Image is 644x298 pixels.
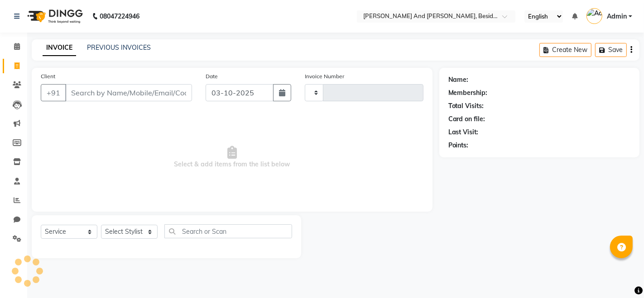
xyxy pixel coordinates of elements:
[448,101,484,111] div: Total Visits:
[448,88,488,98] div: Membership:
[305,72,344,80] label: Invoice Number
[448,114,485,124] div: Card on file:
[100,4,139,29] b: 08047224946
[43,40,76,56] a: INVOICE
[41,84,66,101] button: +91
[448,128,479,137] div: Last Visit:
[448,75,469,85] div: Name:
[586,8,602,24] img: Admin
[41,112,423,203] span: Select & add items from the list below
[164,224,292,238] input: Search or Scan
[607,12,627,21] span: Admin
[595,43,627,57] button: Save
[206,72,218,80] label: Date
[539,43,591,57] button: Create New
[87,43,151,52] a: PREVIOUS INVOICES
[65,84,192,101] input: Search by Name/Mobile/Email/Code
[23,4,85,29] img: logo
[41,72,55,80] label: Client
[448,141,469,150] div: Points:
